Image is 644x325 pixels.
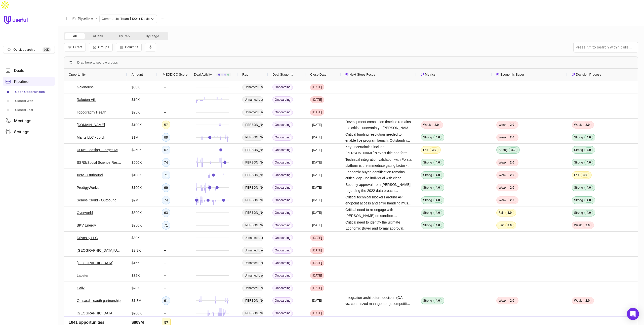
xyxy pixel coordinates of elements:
[499,123,506,127] span: Weak
[345,119,412,131] span: Development completion timeline remains the critical uncertainty - [PERSON_NAME] states 'it's jus...
[272,109,293,116] span: Onboarding
[132,84,140,90] span: $50K
[312,236,322,240] time: [DATE]
[421,69,487,81] div: Metrics
[242,159,263,166] span: [PERSON_NAME]
[423,135,432,139] span: Strong
[77,147,123,153] a: UOwn Leasing - Target Account Deal
[242,235,263,241] span: Unnamed User
[433,298,442,303] span: 4.0
[162,171,170,179] div: 71
[132,222,142,228] span: $250K
[583,122,592,127] span: 2.0
[508,135,516,140] span: 2.0
[272,122,293,128] span: Onboarding
[3,66,55,75] a: Deals
[312,123,322,127] time: [DATE]
[432,122,441,127] span: 2.0
[242,84,263,90] span: Unnamed User
[242,109,263,116] span: Unnamed User
[423,223,432,227] span: Strong
[312,261,322,265] time: [DATE]
[3,88,55,114] div: Pipeline submenu
[132,260,140,266] span: $15K
[499,211,504,215] span: Fair
[572,69,638,81] div: Decision Process
[3,127,55,136] a: Settings
[499,299,506,303] span: Weak
[85,33,111,39] button: At Risk
[272,310,293,316] span: Onboarding
[312,160,322,165] time: [DATE]
[242,260,263,266] span: Unnamed User
[584,147,593,152] span: 4.0
[345,295,412,307] span: Integration architecture decision (OAuth vs. centralized management), competitive evaluation comp...
[310,72,326,78] span: Close Date
[272,260,293,266] span: Onboarding
[345,182,412,194] span: Security approval from [PERSON_NAME] regarding the 2022 data breach remediation is the critical p...
[508,185,516,190] span: 2.0
[162,272,168,280] div: --
[312,148,322,152] time: [DATE]
[162,96,168,104] div: --
[312,248,322,252] time: [DATE]
[162,121,170,129] div: 57
[77,260,113,266] a: [GEOGRAPHIC_DATA]
[162,284,168,292] div: --
[423,173,432,177] span: Strong
[312,286,322,290] time: [DATE]
[312,198,322,202] time: [DATE]
[272,235,293,241] span: Onboarding
[162,69,183,81] div: MEDDICC Score
[574,211,583,215] span: Strong
[242,134,263,141] span: [PERSON_NAME]
[312,299,322,303] time: [DATE]
[272,134,293,141] span: Onboarding
[242,72,248,78] span: Rep
[499,198,506,202] span: Weak
[3,88,55,96] a: Open Opportunities
[242,96,263,103] span: Unnamed User
[312,211,322,215] time: [DATE]
[423,123,431,127] span: Weak
[14,119,31,123] span: Meetings
[242,247,263,254] span: Unnamed User
[433,160,442,165] span: 4.0
[162,259,168,267] div: --
[132,197,138,203] span: $2M
[574,186,583,190] span: Strong
[345,144,412,156] span: Key uncertainties include [PERSON_NAME]'s exact title and formal authority within UOwn Leasing, t...
[132,72,143,78] span: Amount
[433,210,442,215] span: 4.0
[77,247,123,253] a: [GEOGRAPHIC_DATA][US_STATE]
[77,60,118,66] div: Row Groups
[425,72,435,78] span: Metrics
[272,197,293,203] span: Onboarding
[162,83,168,91] div: --
[77,84,94,90] a: Goldhouse
[272,272,293,279] span: Onboarding
[430,147,438,152] span: 3.0
[345,169,412,181] span: Economic buyer identification remains critical gap - no individual with clear purchasing authorit...
[242,172,263,178] span: [PERSON_NAME]
[159,15,166,23] button: Actions
[499,186,506,190] span: Weak
[242,209,263,216] span: [PERSON_NAME]
[14,80,28,83] span: Pipeline
[576,72,601,78] span: Decision Process
[162,146,170,154] div: 67
[505,210,514,215] span: 3.0
[77,197,116,203] a: Semos Cloud - Outbound
[433,173,442,178] span: 4.0
[312,173,322,177] time: [DATE]
[89,43,112,51] button: Group Pipeline
[162,296,170,305] div: 61
[433,135,442,140] span: 4.0
[574,198,583,202] span: Strong
[272,72,289,78] span: Deal Stage
[162,309,168,317] div: --
[499,135,506,139] span: Weak
[627,308,639,320] div: Open Intercom Messenger
[423,160,432,165] span: Strong
[111,33,138,39] button: By Rep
